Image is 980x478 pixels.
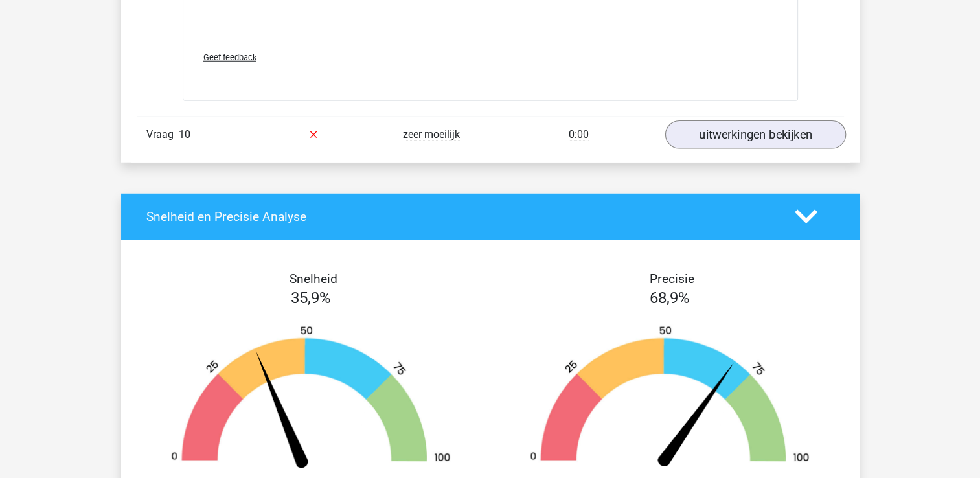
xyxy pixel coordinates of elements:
span: 10 [179,128,190,141]
h4: Precisie [505,271,839,286]
span: 68,9% [650,289,690,307]
span: zeer moeilijk [403,128,460,141]
img: 36.f41b48ad604d.png [151,325,471,473]
h4: Snelheid en Precisie Analyse [146,209,775,224]
span: 35,9% [291,289,331,307]
span: Geef feedback [203,52,256,62]
span: 0:00 [569,128,589,141]
h4: Snelheid [146,271,481,286]
span: Vraag [146,127,179,142]
a: uitwerkingen bekijken [665,120,845,149]
img: 69.37547a6fd988.png [510,325,830,473]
